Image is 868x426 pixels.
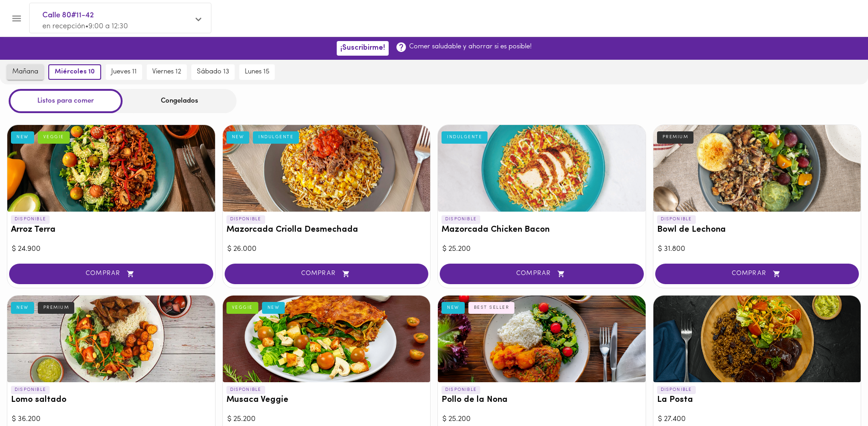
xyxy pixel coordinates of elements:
div: VEGGIE [226,302,258,314]
div: NEW [11,131,34,143]
p: DISPONIBLE [11,386,50,394]
div: NEW [442,302,465,314]
div: NEW [262,302,285,314]
h3: Mazorcada Chicken Bacon [442,225,642,235]
h3: Pollo de la Nona [442,395,642,405]
div: NEW [11,302,34,314]
button: Menu [5,7,28,30]
span: COMPRAR [236,270,417,278]
div: $ 25.200 [442,414,641,425]
div: $ 25.200 [227,414,426,425]
div: PREMIUM [657,131,694,143]
button: lunes 15 [239,64,275,80]
p: DISPONIBLE [657,215,696,223]
button: COMPRAR [655,264,859,284]
span: miércoles 10 [55,68,95,76]
div: BEST SELLER [468,302,515,314]
h3: Lomo saltado [11,395,211,405]
span: ¡Suscribirme! [340,44,385,52]
button: viernes 12 [147,64,187,80]
span: sábado 13 [197,68,229,76]
button: sábado 13 [191,64,235,80]
h3: Musaca Veggie [226,395,427,405]
div: Mazorcada Chicken Bacon [438,125,646,212]
div: $ 36.200 [12,414,211,425]
h3: Mazorcada Criolla Desmechada [226,225,427,235]
div: Arroz Terra [7,125,215,212]
span: Calle 80#11-42 [42,10,189,21]
div: Lomo saltado [7,296,215,382]
p: DISPONIBLE [442,215,480,223]
div: NEW [226,131,250,143]
p: Comer saludable y ahorrar si es posible! [409,42,532,52]
h3: Bowl de Lechona [657,225,858,235]
h3: Arroz Terra [11,225,211,235]
div: $ 25.200 [442,244,641,255]
button: COMPRAR [440,264,644,284]
span: lunes 15 [245,68,269,76]
div: Bowl de Lechona [653,125,861,212]
span: COMPRAR [667,270,848,278]
p: DISPONIBLE [442,386,480,394]
div: INDULGENTE [442,131,488,143]
button: COMPRAR [225,264,429,284]
button: COMPRAR [9,264,213,284]
p: DISPONIBLE [226,215,265,223]
p: DISPONIBLE [11,215,50,223]
span: COMPRAR [451,270,632,278]
span: COMPRAR [21,270,202,278]
div: INDULGENTE [253,131,299,143]
div: $ 24.900 [12,244,211,255]
button: ¡Suscribirme! [337,41,389,55]
button: jueves 11 [106,64,142,80]
span: viernes 12 [152,68,181,76]
div: VEGGIE [38,131,70,143]
div: PREMIUM [38,302,75,314]
div: Mazorcada Criolla Desmechada [223,125,431,212]
h3: La Posta [657,395,858,405]
div: $ 31.800 [658,244,857,255]
div: Musaca Veggie [223,296,431,382]
iframe: Messagebird Livechat Widget [815,373,859,417]
span: jueves 11 [111,68,137,76]
div: Congelados [123,89,236,113]
span: mañana [12,68,38,76]
div: $ 27.400 [658,414,857,425]
p: DISPONIBLE [226,386,265,394]
div: La Posta [653,296,861,382]
span: en recepción • 9:00 a 12:30 [42,23,128,30]
div: Listos para comer [9,89,123,113]
button: miércoles 10 [48,64,101,80]
p: DISPONIBLE [657,386,696,394]
div: Pollo de la Nona [438,296,646,382]
button: mañana [7,64,44,80]
div: $ 26.000 [227,244,426,255]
